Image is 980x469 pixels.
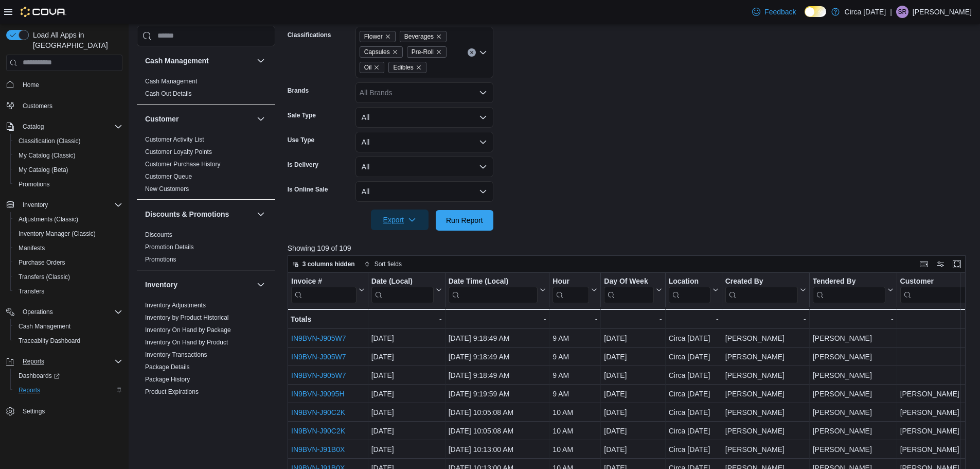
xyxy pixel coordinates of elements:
[19,180,50,188] span: Promotions
[291,408,345,416] a: IN9BVN-J90C2K
[19,306,122,318] span: Operations
[725,425,806,437] div: [PERSON_NAME]
[668,332,718,344] div: Circa [DATE]
[448,276,538,286] div: Date Time (Local)
[14,271,122,283] span: Transfers (Classic)
[371,210,429,230] button: Export
[812,332,893,344] div: [PERSON_NAME]
[373,64,380,71] button: Remove Oil from selection in this group
[6,73,122,446] nav: Complex example
[479,89,487,97] button: Open list of options
[448,369,546,381] div: [DATE] 9:18:49 AM
[291,276,357,303] div: Invoice # URL
[302,260,355,268] span: 3 columns hidden
[2,354,127,369] button: Reports
[145,314,229,322] span: Inventory by Product Historical
[288,136,314,144] label: Use Type
[668,406,718,419] div: Circa [DATE]
[145,148,212,155] a: Customer Loyalty Points
[371,332,441,344] div: [DATE]
[14,335,122,347] span: Traceabilty Dashboard
[725,369,806,381] div: [PERSON_NAME]
[145,209,253,219] button: Discounts & Promotions
[448,351,546,363] div: [DATE] 9:18:49 AM
[145,172,192,181] span: Customer Queue
[812,276,885,303] div: Tendered By
[393,62,413,73] span: Edibles
[145,256,176,263] a: Promotions
[412,47,434,57] span: Pre-Roll
[360,258,406,270] button: Sort fields
[19,99,122,112] span: Customers
[145,375,190,384] span: Package History
[145,148,212,156] span: Customer Loyalty Points
[360,31,396,42] span: Flower
[14,164,73,176] a: My Catalog (Beta)
[748,2,800,22] a: Feedback
[145,114,179,124] h3: Customer
[2,98,127,113] button: Customers
[10,148,127,163] button: My Catalog (Classic)
[812,425,893,437] div: [PERSON_NAME]
[436,210,493,231] button: Run Report
[355,107,493,128] button: All
[725,313,806,325] div: -
[288,86,309,95] label: Brands
[604,276,662,303] button: Day Of Week
[145,78,197,85] a: Cash Management
[14,320,122,333] span: Cash Management
[19,337,80,345] span: Traceabilty Dashboard
[812,276,893,303] button: Tendered By
[255,279,267,291] button: Inventory
[145,280,253,290] button: Inventory
[145,231,172,238] a: Discounts
[14,228,122,240] span: Inventory Manager (Classic)
[288,243,973,253] p: Showing 109 of 109
[10,284,127,299] button: Transfers
[371,313,441,325] div: -
[288,31,331,39] label: Classifications
[604,332,662,344] div: [DATE]
[145,363,190,371] a: Package Details
[553,276,589,286] div: Hour
[725,332,806,344] div: [PERSON_NAME]
[19,405,122,418] span: Settings
[364,47,390,57] span: Capsules
[446,215,483,225] span: Run Report
[553,406,597,419] div: 10 AM
[725,276,798,303] div: Created By
[145,56,253,66] button: Cash Management
[14,285,122,298] span: Transfers
[19,120,48,133] button: Catalog
[14,271,74,283] a: Transfers (Classic)
[448,406,546,419] div: [DATE] 10:05:08 AM
[145,351,207,359] span: Inventory Transactions
[19,199,122,211] span: Inventory
[725,388,806,400] div: [PERSON_NAME]
[29,30,122,50] span: Load All Apps in [GEOGRAPHIC_DATA]
[553,425,597,437] div: 10 AM
[19,244,45,252] span: Manifests
[288,258,359,270] button: 3 columns hidden
[10,255,127,270] button: Purchase Orders
[19,287,44,296] span: Transfers
[288,161,318,169] label: Is Delivery
[604,313,662,325] div: -
[145,136,204,143] a: Customer Activity List
[448,425,546,437] div: [DATE] 10:05:08 AM
[375,260,402,268] span: Sort fields
[14,242,49,254] a: Manifests
[23,201,48,209] span: Inventory
[145,326,231,334] span: Inventory On Hand by Package
[19,100,57,112] a: Customers
[436,33,442,40] button: Remove Beverages from selection in this group
[10,369,127,383] a: Dashboards
[19,386,40,394] span: Reports
[19,137,81,145] span: Classification (Classic)
[934,258,947,270] button: Display options
[255,208,267,220] button: Discounts & Promotions
[14,213,82,225] a: Adjustments (Classic)
[448,388,546,400] div: [DATE] 9:19:59 AM
[19,405,49,418] a: Settings
[371,443,441,456] div: [DATE]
